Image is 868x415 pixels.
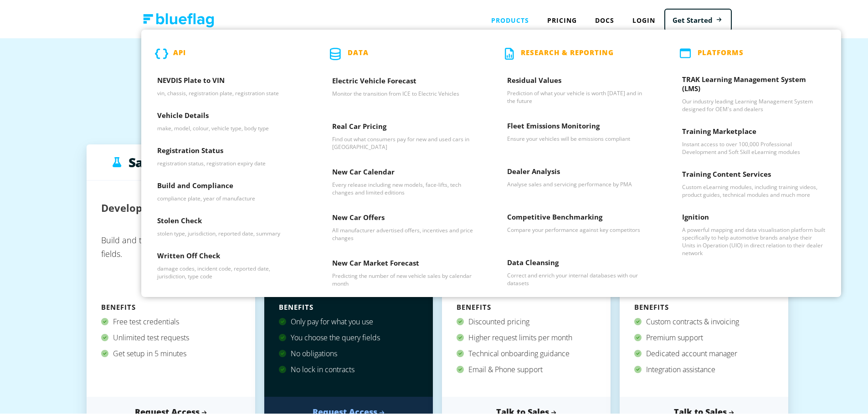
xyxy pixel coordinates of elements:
[507,270,650,285] p: Correct and enrich your internal databases with our datasets
[623,9,664,28] a: Login to Blue Flag application
[101,228,241,298] p: Build and test using any of our data fields.
[507,87,650,103] p: Prediction of what your vehicle is worth [DATE] and in the future
[666,118,841,161] a: Training Marketplace - Instant access to over 100,000 Professional Development and Soft Skill eLe...
[279,312,418,328] div: Only pay for what you use
[141,207,316,242] a: Stolen Check - stolen type, jurisdiction, reported date, summary
[173,46,186,58] p: API
[157,109,300,123] h3: Vehicle Details
[279,360,418,376] div: No lock in contracts
[682,125,825,138] h3: Training Marketplace
[457,312,596,328] div: Discounted pricing
[348,46,369,58] p: Data
[491,113,666,158] a: Fleet Emissions Monitoring - Ensure your vehicles will be emissions compliant
[316,250,491,295] a: New Car Market Forecast - Predicting the number of new vehicle sales by calendar month
[682,96,825,111] p: Our industry leading Learning Management System designed for OEM's and dealers
[491,249,666,295] a: Data Cleansing - Correct and enrich your internal databases with our datasets
[332,120,475,133] h3: Real Car Pricing
[141,67,316,102] a: NEVDIS Plate to VIN - vin, chassis, registration plate, registration state
[507,256,650,270] h3: Data Cleansing
[141,137,316,172] a: Registration Status - registration status, registration expiry date
[279,328,418,344] div: You choose the query fields
[491,204,666,249] a: Competitive Benchmarking - Compare your performance against key competitors
[666,161,841,204] a: Training Content Services - Custom eLearning modules, including training videos, product guides, ...
[682,210,825,224] h3: Ignition
[143,11,214,26] img: Blue Flag logo
[157,87,300,95] p: vin, chassis, registration plate, registration state
[682,224,825,255] p: A powerful mapping and data visualisation platform built specifically to help automotive brands a...
[101,344,241,360] div: Get setup in 5 minutes
[101,328,241,344] div: Unlimited test requests
[332,225,475,240] p: All manufacturer advertised offers, incentives and price changes
[507,119,650,133] h3: Fleet Emissions Monitoring
[666,66,841,118] a: TRAK Learning Management System (LMS) - Our industry leading Learning Management System designed ...
[157,144,300,158] h3: Registration Status
[457,360,596,376] div: Email & Phone support
[332,165,475,179] h3: New Car Calendar
[101,312,241,328] div: Free test credentials
[157,214,300,228] h3: Stolen Check
[128,154,230,167] h3: Sandbox Testing
[316,204,491,250] a: New Car Offers - All manufacturer advertised offers, incentives and price changes
[141,242,316,285] a: Written Off Check - damage codes, incident code, reported date, jurisdiction, type code
[682,168,825,181] h3: Training Content Services
[666,204,841,262] a: Ignition - A powerful mapping and data visualisation platform built specifically to help automoti...
[682,181,825,197] p: Custom eLearning modules, including training videos, product guides, technical modules and much more
[332,133,475,149] p: Find out what consumers pay for new and used cars in [GEOGRAPHIC_DATA]
[157,228,300,236] p: stolen type, jurisdiction, reported date, summary
[157,123,300,130] p: make, model, colour, vehicle type, body type
[101,194,198,219] h2: Developer Sandbox
[507,74,650,87] h3: Residual Values
[316,113,491,159] a: Real Car Pricing - Find out what consumers pay for new and used cars in Australia
[507,133,650,141] p: Ensure your vehicles will be emissions compliant
[316,159,491,204] a: New Car Calendar - Every release including new models, face-lifts, tech changes and limited editions
[507,224,650,232] p: Compare your performance against key competitors
[586,9,623,28] a: Docs
[316,67,491,113] a: Electric Vehicle Forecast - Monitor the transition from ICE to Electric Vehicles
[482,9,538,28] div: Products
[157,249,300,263] h3: Written Off Check
[157,179,300,193] h3: Build and Compliance
[507,179,650,186] p: Analyse sales and servicing performance by PMA
[634,312,774,328] div: Custom contracts & invoicing
[634,328,774,344] div: Premium support
[332,88,475,96] p: Monitor the transition from ICE to Electric Vehicles
[332,74,475,88] h3: Electric Vehicle Forecast
[507,210,650,224] h3: Competitive Benchmarking
[457,328,596,344] div: Higher request limits per month
[332,256,475,270] h3: New Car Market Forecast
[279,344,418,360] div: No obligations
[634,344,774,360] div: Dedicated account manager
[9,66,866,102] h1: Choose a plan that works for you.
[507,165,650,179] h3: Dealer Analysis
[491,67,666,113] a: Residual Values - Prediction of what your vehicle is worth today and in the future
[157,74,300,87] h3: NEVDIS Plate to VIN
[521,46,614,58] p: Research & Reporting
[332,270,475,286] p: Predicting the number of new vehicle sales by calendar month
[664,7,732,30] a: Get Started
[157,193,300,200] p: compliance plate, year of manufacture
[698,46,744,57] p: PLATFORMS
[141,102,316,137] a: Vehicle Details - make, model, colour, vehicle type, body type
[682,138,825,154] p: Instant access to over 100,000 Professional Development and Soft Skill eLearning modules
[457,344,596,360] div: Technical onboarding guidance
[634,360,774,376] div: Integration assistance
[157,263,300,278] p: damage codes, incident code, reported date, jurisdiction, type code
[682,73,825,96] h3: TRAK Learning Management System (LMS)
[332,179,475,195] p: Every release including new models, face-lifts, tech changes and limited editions
[332,211,475,225] h3: New Car Offers
[157,158,300,165] p: registration status, registration expiry date
[538,9,586,28] a: Pricing
[141,172,316,207] a: Build and Compliance - compliance plate, year of manufacture
[491,158,666,204] a: Dealer Analysis - Analyse sales and servicing performance by PMA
